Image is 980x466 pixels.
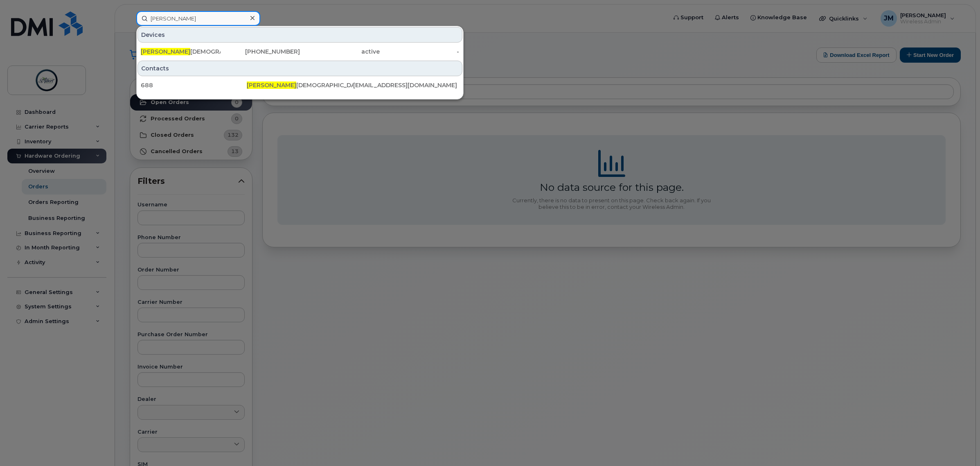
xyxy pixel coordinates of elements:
span: [PERSON_NAME] [247,81,296,89]
div: Contacts [137,61,462,76]
span: [PERSON_NAME] [141,48,190,55]
div: [DEMOGRAPHIC_DATA] [247,81,353,89]
div: [DEMOGRAPHIC_DATA] [141,48,221,56]
div: - [380,48,460,56]
div: [EMAIL_ADDRESS][DOMAIN_NAME] [353,81,459,89]
a: 688[PERSON_NAME][DEMOGRAPHIC_DATA][EMAIL_ADDRESS][DOMAIN_NAME] [137,78,462,93]
div: [PHONE_NUMBER] [221,48,300,56]
a: [PERSON_NAME][DEMOGRAPHIC_DATA][PHONE_NUMBER]active- [137,44,462,59]
div: active [300,48,380,56]
div: 688 [141,81,247,89]
div: Devices [137,27,462,43]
